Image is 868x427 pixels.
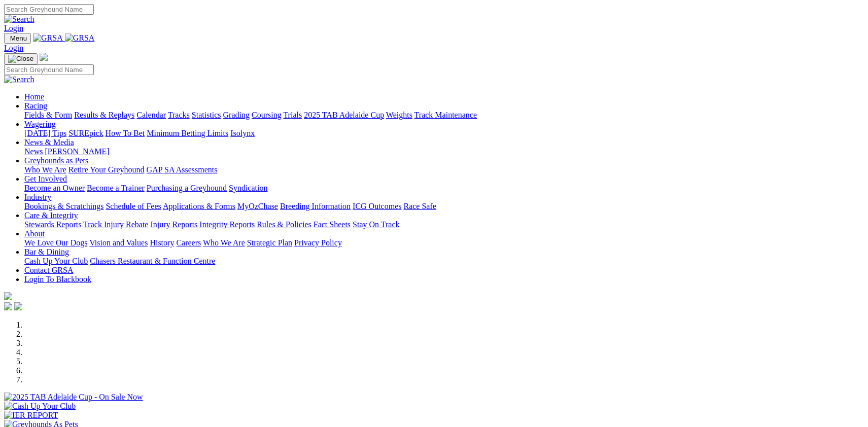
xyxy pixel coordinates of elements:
[283,111,302,119] a: Trials
[150,238,174,247] a: History
[24,129,66,137] a: [DATE] Tips
[24,247,69,256] a: Bar & Dining
[237,202,278,210] a: MyOzChase
[24,238,864,247] div: About
[74,111,134,119] a: Results & Replays
[106,202,161,210] a: Schedule of Fees
[403,202,436,210] a: Race Safe
[24,138,74,147] a: News & Media
[24,220,864,229] div: Care & Integrity
[252,111,282,119] a: Coursing
[33,33,63,43] img: GRSA
[24,220,81,229] a: Stewards Reports
[24,156,88,165] a: Greyhounds as Pets
[24,165,66,174] a: Who We Are
[68,129,103,137] a: SUREpick
[24,92,44,101] a: Home
[4,302,12,310] img: facebook.svg
[24,165,864,174] div: Greyhounds as Pets
[4,402,76,411] img: Cash Up Your Club
[4,33,31,44] button: Toggle navigation
[24,111,864,120] div: Racing
[40,53,48,61] img: logo-grsa-white.png
[147,184,227,192] a: Purchasing a Greyhound
[106,129,145,137] a: How To Bet
[168,111,190,119] a: Tracks
[24,120,56,128] a: Wagering
[4,393,143,402] img: 2025 TAB Adelaide Cup - On Sale Now
[223,111,250,119] a: Grading
[257,220,311,229] a: Rules & Policies
[314,220,351,229] a: Fact Sheets
[353,220,399,229] a: Stay On Track
[24,211,78,220] a: Care & Integrity
[24,202,103,210] a: Bookings & Scratchings
[24,129,864,138] div: Wagering
[24,257,88,265] a: Cash Up Your Club
[24,147,43,156] a: News
[65,33,95,43] img: GRSA
[24,184,85,192] a: Become an Owner
[45,147,109,156] a: [PERSON_NAME]
[247,238,292,247] a: Strategic Plan
[414,111,477,119] a: Track Maintenance
[24,257,864,266] div: Bar & Dining
[192,111,221,119] a: Statistics
[4,44,23,52] a: Login
[4,411,58,420] img: IER REPORT
[87,184,145,192] a: Become a Trainer
[68,165,145,174] a: Retire Your Greyhound
[230,129,255,137] a: Isolynx
[176,238,201,247] a: Careers
[4,4,94,15] input: Search
[24,193,51,201] a: Industry
[24,275,91,283] a: Login To Blackbook
[24,238,87,247] a: We Love Our Dogs
[353,202,401,210] a: ICG Outcomes
[89,238,148,247] a: Vision and Values
[4,64,94,75] input: Search
[24,202,864,211] div: Industry
[24,174,67,183] a: Get Involved
[203,238,245,247] a: Who We Are
[147,129,228,137] a: Minimum Betting Limits
[10,34,27,42] span: Menu
[24,229,45,238] a: About
[8,55,33,63] img: Close
[150,220,197,229] a: Injury Reports
[24,266,73,274] a: Contact GRSA
[24,101,47,110] a: Racing
[199,220,255,229] a: Integrity Reports
[24,111,72,119] a: Fields & Form
[4,292,12,300] img: logo-grsa-white.png
[24,184,864,193] div: Get Involved
[280,202,351,210] a: Breeding Information
[294,238,342,247] a: Privacy Policy
[147,165,218,174] a: GAP SA Assessments
[229,184,267,192] a: Syndication
[14,302,22,310] img: twitter.svg
[386,111,412,119] a: Weights
[4,15,34,24] img: Search
[136,111,166,119] a: Calendar
[4,53,38,64] button: Toggle navigation
[24,147,864,156] div: News & Media
[4,24,23,32] a: Login
[90,257,215,265] a: Chasers Restaurant & Function Centre
[304,111,384,119] a: 2025 TAB Adelaide Cup
[163,202,235,210] a: Applications & Forms
[4,75,34,84] img: Search
[83,220,148,229] a: Track Injury Rebate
